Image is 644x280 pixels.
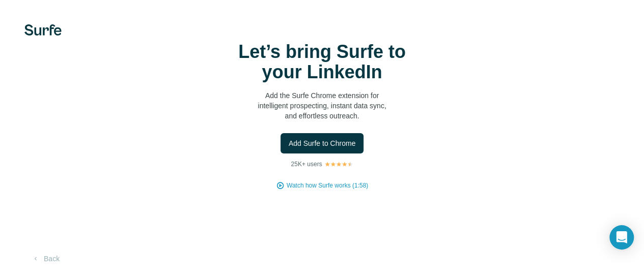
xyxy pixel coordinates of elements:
[287,181,368,190] button: Watch how Surfe works (1:58)
[24,250,67,268] button: Back
[220,42,424,82] h1: Let’s bring Surfe to your LinkedIn
[24,24,62,36] img: Surfe's logo
[291,160,322,169] p: 25K+ users
[220,90,424,121] p: Add the Surfe Chrome extension for intelligent prospecting, instant data sync, and effortless out...
[609,225,634,250] div: Open Intercom Messenger
[324,161,353,167] img: Rating Stars
[281,133,364,153] button: Add Surfe to Chrome
[289,138,356,148] span: Add Surfe to Chrome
